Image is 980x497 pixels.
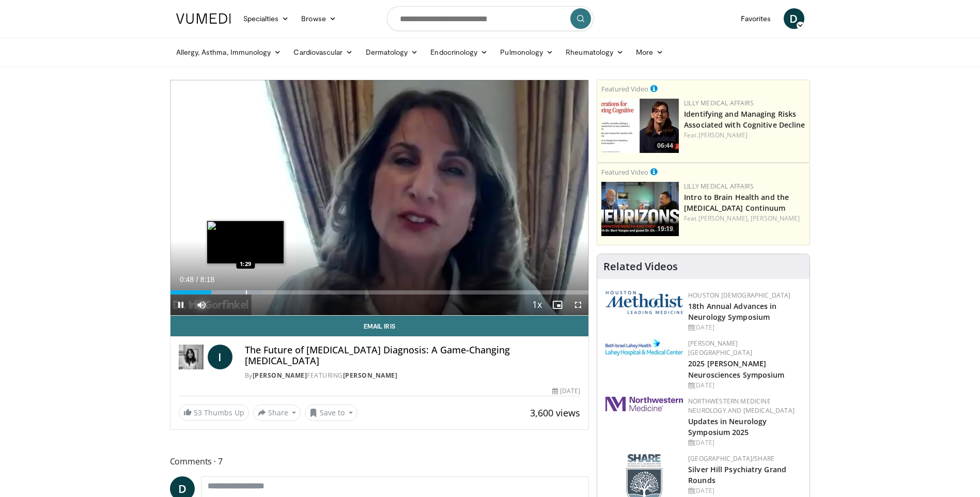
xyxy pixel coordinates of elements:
[494,42,559,63] a: Pulmonology
[170,294,191,315] button: Pause
[245,371,581,380] div: By FEATURING
[688,339,752,357] a: [PERSON_NAME][GEOGRAPHIC_DATA]
[603,260,678,273] h4: Related Videos
[170,455,589,468] span: Comments 7
[601,99,679,153] img: fc5f84e2-5eb7-4c65-9fa9-08971b8c96b8.jpg.150x105_q85_crop-smart_upscale.jpg
[684,99,754,107] a: Lilly Medical Affairs
[688,486,801,495] div: [DATE]
[207,221,284,264] img: image.jpeg
[601,182,679,236] img: a80fd508-2012-49d4-b73e-1d4e93549e78.png.150x105_q85_crop-smart_upscale.jpg
[305,405,357,421] button: Save to
[253,371,307,380] a: [PERSON_NAME]
[194,408,202,417] span: 53
[196,275,198,284] span: /
[559,42,630,63] a: Rheumatology
[654,141,676,150] span: 06:44
[208,345,232,369] a: I
[751,214,800,223] a: [PERSON_NAME]
[601,99,679,153] a: 06:44
[684,192,789,213] a: Intro to Brain Health and the [MEDICAL_DATA] Continuum
[170,42,288,63] a: Allergy, Asthma, Immunology
[688,381,801,390] div: [DATE]
[684,109,805,130] a: Identifying and Managing Risks Associated with Cognitive Decline
[601,167,648,177] small: Featured Video
[552,386,580,396] div: [DATE]
[688,438,801,447] div: [DATE]
[180,275,194,284] span: 0:48
[688,464,786,485] a: Silver Hill Psychiatry Grand Rounds
[684,131,805,140] div: Feat.
[170,80,589,316] video-js: Video Player
[688,416,767,437] a: Updates in Neurology Symposium 2025
[688,323,801,332] div: [DATE]
[684,182,754,191] a: Lilly Medical Affairs
[605,397,683,411] img: 2a462fb6-9365-492a-ac79-3166a6f924d8.png.150x105_q85_autocrop_double_scale_upscale_version-0.2.jpg
[688,301,776,322] a: 18th Annual Advances in Neurology Symposium
[170,290,589,294] div: Progress Bar
[179,345,204,369] img: Dr. Iris Gorfinkel
[245,345,581,367] h4: The Future of [MEDICAL_DATA] Diagnosis: A Game-Changing [MEDICAL_DATA]
[295,8,343,29] a: Browse
[605,339,683,356] img: e7977282-282c-4444-820d-7cc2733560fd.jpg.150x105_q85_autocrop_double_scale_upscale_version-0.2.jpg
[601,182,679,236] a: 19:19
[784,8,804,29] a: D
[630,42,670,63] a: More
[176,13,231,24] img: VuMedi Logo
[179,405,249,421] a: 53 Thumbs Up
[287,42,359,63] a: Cardiovascular
[688,397,795,415] a: Northwestern Medicine Neurology and [MEDICAL_DATA]
[698,214,749,223] a: [PERSON_NAME],
[688,359,784,379] a: 2025 [PERSON_NAME] Neurosciences Symposium
[387,6,594,31] input: Search topics, interventions
[253,405,301,421] button: Share
[530,407,580,419] span: 3,600 views
[547,294,568,315] button: Enable picture-in-picture mode
[684,214,805,223] div: Feat.
[605,291,683,314] img: 5e4488cc-e109-4a4e-9fd9-73bb9237ee91.png.150x105_q85_autocrop_double_scale_upscale_version-0.2.png
[191,294,212,315] button: Mute
[360,42,425,63] a: Dermatology
[568,294,588,315] button: Fullscreen
[735,8,777,29] a: Favorites
[170,316,589,336] a: Email Iris
[601,84,648,94] small: Featured Video
[654,224,676,234] span: 19:19
[343,371,398,380] a: [PERSON_NAME]
[688,454,774,463] a: [GEOGRAPHIC_DATA]/SHARE
[688,291,790,300] a: Houston [DEMOGRAPHIC_DATA]
[698,131,748,139] a: [PERSON_NAME]
[200,275,214,284] span: 8:18
[237,8,295,29] a: Specialties
[526,294,547,315] button: Playback Rate
[424,42,494,63] a: Endocrinology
